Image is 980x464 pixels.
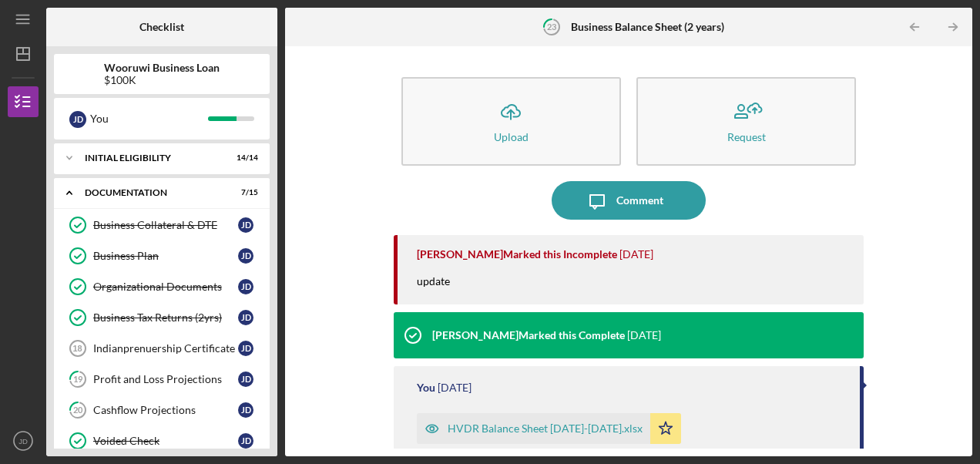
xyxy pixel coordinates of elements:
time: 2024-10-31 18:15 [627,329,661,341]
tspan: 20 [73,405,83,415]
div: Business Tax Returns (2yrs) [93,311,238,324]
a: Voided CheckJD [62,425,262,456]
div: Profit and Loss Projections [93,373,238,385]
div: J D [238,433,253,449]
div: J D [238,248,253,264]
div: update [417,274,465,304]
text: JD [18,437,28,446]
div: 7 / 15 [230,188,258,197]
a: Business PlanJD [62,240,262,271]
div: HVDR Balance Sheet [DATE]-[DATE].xlsx [448,422,643,435]
div: J D [238,279,253,294]
a: Business Tax Returns (2yrs)JD [62,302,262,333]
b: Wooruwi Business Loan [104,62,220,74]
div: Indianprenuership Certificate [93,342,238,355]
time: 2025-08-19 18:47 [619,248,653,261]
button: Upload [401,77,621,166]
div: J D [238,217,253,233]
a: Business Collateral & DTEJD [62,210,262,240]
b: Business Balance Sheet (2 years) [571,21,724,33]
div: J D [69,111,86,128]
div: Upload [494,131,529,143]
div: [PERSON_NAME] Marked this Complete [432,329,625,341]
div: Cashflow Projections [93,404,238,416]
div: J D [238,310,253,325]
div: Business Plan [93,250,238,262]
div: Business Collateral & DTE [93,219,238,231]
button: Comment [552,181,706,220]
button: Request [636,77,856,166]
b: Checklist [139,21,184,33]
a: 20Cashflow ProjectionsJD [62,395,262,425]
time: 2024-10-10 16:37 [438,382,472,394]
div: Organizational Documents [93,281,238,293]
div: Voided Check [93,435,238,447]
div: J D [238,402,253,418]
div: J D [238,372,253,387]
button: HVDR Balance Sheet [DATE]-[DATE].xlsx [417,413,681,444]
a: 19Profit and Loss ProjectionsJD [62,364,262,395]
div: Documentation [85,188,220,197]
div: J D [238,341,253,356]
button: JD [8,425,39,456]
div: You [90,106,208,132]
div: Request [727,131,766,143]
tspan: 19 [73,375,83,385]
div: $100K [104,74,220,86]
div: Comment [616,181,663,220]
div: You [417,382,435,394]
tspan: 23 [547,22,556,32]
tspan: 18 [72,344,82,353]
div: 14 / 14 [230,153,258,163]
div: Initial Eligibility [85,153,220,163]
div: [PERSON_NAME] Marked this Incomplete [417,248,617,261]
a: Organizational DocumentsJD [62,271,262,302]
a: 18Indianprenuership CertificateJD [62,333,262,364]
